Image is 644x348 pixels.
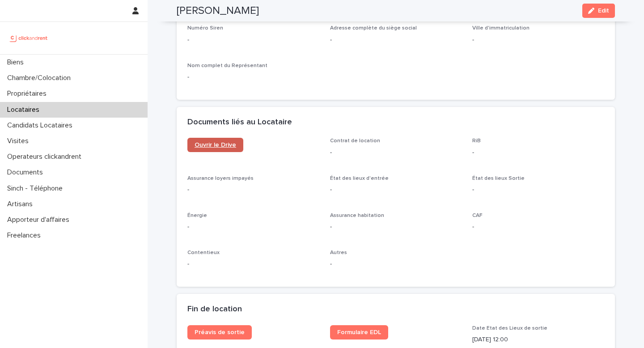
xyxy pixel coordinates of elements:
p: Locataires [4,106,47,114]
p: - [472,222,604,232]
span: Adresse complète du siège social [330,25,417,31]
span: Contentieux [187,250,220,255]
p: - [187,185,319,195]
p: - [330,185,462,195]
p: Operateurs clickandrent [4,153,89,161]
p: Artisans [4,200,40,208]
span: Nom complet du Représentant [187,63,267,68]
span: État des lieux Sortie [472,176,525,181]
h2: Fin de location [187,305,242,314]
p: - [330,148,462,157]
p: - [187,222,319,232]
span: RiB [472,138,481,144]
a: Ouvrir le Drive [187,138,243,152]
button: Edit [582,4,615,18]
p: Documents [4,168,50,177]
span: Autres [330,250,347,255]
p: - [330,222,462,232]
span: CAF [472,213,483,218]
span: Préavis de sortie [195,329,245,335]
p: Chambre/Colocation [4,74,78,82]
p: Propriétaires [4,89,54,98]
span: Ville d'immatriculation [472,25,530,31]
p: - [330,259,462,269]
p: Visites [4,137,36,145]
a: Préavis de sortie [187,325,252,340]
p: Biens [4,58,31,67]
img: UCB0brd3T0yccxBKYDjQ [7,29,51,47]
p: - [187,35,319,45]
span: Date Etat des Lieux de sortie [472,326,547,331]
span: Edit [598,8,609,14]
p: - [472,148,604,157]
p: - [187,259,319,269]
p: Freelances [4,231,48,240]
p: Candidats Locataires [4,121,80,130]
p: - [472,35,604,45]
p: [DATE] 12:00 [472,335,604,344]
span: Numéro Siren [187,25,223,31]
span: État des lieux d'entrée [330,176,389,181]
p: Apporteur d'affaires [4,216,76,224]
p: - [187,72,319,82]
span: Formulaire EDL [337,329,381,335]
span: Énergie [187,213,207,218]
h2: Documents liés au Locataire [187,118,292,127]
h2: [PERSON_NAME] [177,4,259,17]
span: Contrat de location [330,138,380,144]
a: Formulaire EDL [330,325,388,340]
p: - [330,35,462,45]
span: Ouvrir le Drive [195,142,236,148]
p: - [472,185,604,195]
p: Sinch - Téléphone [4,184,70,193]
span: Assurance habitation [330,213,384,218]
span: Assurance loyers impayés [187,176,254,181]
